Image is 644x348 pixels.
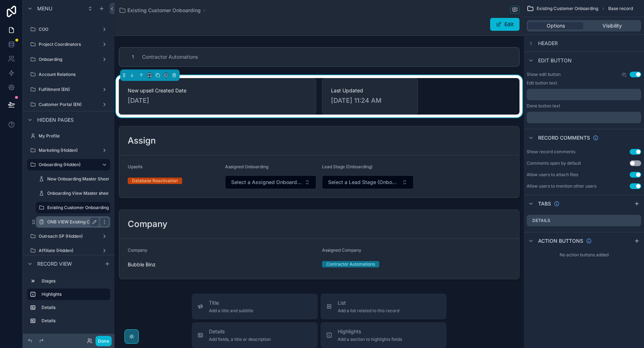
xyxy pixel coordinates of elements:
[27,130,110,142] a: My Profile
[331,96,409,106] span: [DATE] 11:24 AM
[39,102,99,107] label: Customer Portal (EN)
[338,299,399,306] span: List
[547,22,565,29] span: Options
[36,202,110,213] a: Existing Customer Onboarding
[538,200,551,207] span: Tabs
[527,89,641,100] div: scrollable content
[27,24,110,35] a: COO
[27,245,110,256] a: Affiliate (Hidden)
[538,134,590,141] span: Record comments
[527,103,560,109] label: Done button text
[39,57,99,62] label: Onboarding
[39,72,109,77] label: Account Relations
[331,87,409,94] span: Last Updated
[27,231,110,242] a: Outreach SP (Hidden)
[27,39,110,50] a: Project Coordinators
[27,99,110,110] a: Customer Portal (EN)
[524,249,644,261] div: No action buttons added
[27,84,110,95] a: Fulfillment (EN)
[27,145,110,156] a: Marketing (Hidden)
[209,308,253,314] span: Add a title and subtitle
[47,219,124,225] label: ONB VIEW Existing Customer UPSELL
[209,337,271,342] span: Add fields, a title or description
[39,233,99,239] label: Outreach SP (Hidden)
[532,218,550,223] label: Details
[39,248,99,253] label: Affiliate (Hidden)
[538,57,572,64] span: Edit button
[490,18,519,31] button: Edit
[527,149,575,155] div: Show record comments
[36,188,110,199] a: Onboarding View Master sheet
[527,72,561,77] label: Show edit button
[36,173,110,185] a: New Onboarding Master Sheet
[602,22,622,29] span: Visibility
[538,237,583,245] span: Action buttons
[96,336,112,346] button: Done
[537,6,598,11] span: Existing Customer Onboarding
[37,260,72,267] span: Record view
[23,272,114,334] div: scrollable content
[192,322,318,348] button: DetailsAdd fields, a title or description
[209,299,253,306] span: Title
[36,216,110,228] a: ONB VIEW Existing Customer UPSELL
[538,40,558,47] span: Header
[321,294,447,319] button: ListAdd a list related to this record
[27,159,110,170] a: Onboarding (Hidden)
[338,337,402,342] span: Add a section to highlights fields
[47,176,109,182] label: New Onboarding Master Sheet
[39,42,99,47] label: Project Coordinators
[527,172,578,178] div: Allow users to attach files
[527,112,641,123] div: scrollable content
[39,87,99,92] label: Fulfillment (EN)
[42,318,107,324] label: Details
[527,80,557,86] label: Edit button text
[42,278,107,284] label: Stages
[127,7,201,14] span: Existing Customer Onboarding
[37,116,74,124] span: Hidden pages
[39,26,99,32] label: COO
[527,183,596,189] div: Allow users to mention other users
[47,190,110,196] label: Onboarding View Master sheet
[192,294,318,319] button: TitleAdd a title and subtitle
[338,308,399,314] span: Add a list related to this record
[527,160,581,166] div: Comments open by default
[209,328,271,335] span: Details
[39,148,99,153] label: Marketing (Hidden)
[119,7,201,14] a: Existing Customer Onboarding
[608,6,633,11] span: Base record
[37,5,52,12] span: Menu
[128,87,307,94] span: New upsell Created Date
[338,328,402,335] span: Highlights
[42,305,107,310] label: Details
[47,205,109,211] label: Existing Customer Onboarding
[128,96,307,106] span: [DATE]
[27,69,110,80] a: Account Relations
[42,291,104,297] label: Highlights
[39,133,109,139] label: My Profile
[27,54,110,65] a: Onboarding
[39,162,96,168] label: Onboarding (Hidden)
[321,322,447,348] button: HighlightsAdd a section to highlights fields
